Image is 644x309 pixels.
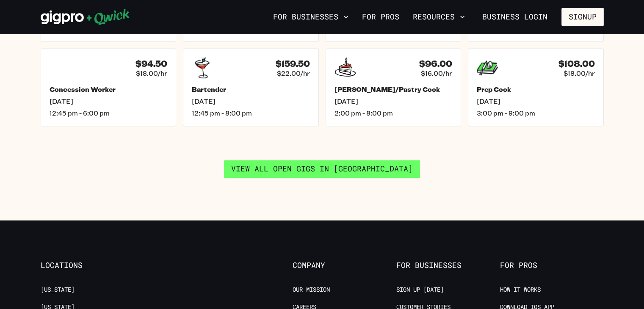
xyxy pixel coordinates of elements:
[477,85,595,94] h5: Prep Cook
[396,261,500,270] span: For Businesses
[276,58,310,69] h4: $159.50
[270,10,352,24] button: For Businesses
[334,85,453,94] h5: [PERSON_NAME]/Pastry Cook
[41,48,177,126] a: $94.50$18.00/hrConcession Worker[DATE]12:45 pm - 6:00 pm
[477,109,595,117] span: 3:00 pm - 9:00 pm
[50,109,168,117] span: 12:45 pm - 6:00 pm
[409,10,468,24] button: Resources
[192,97,310,105] span: [DATE]
[419,58,452,69] h4: $96.00
[326,48,462,126] a: $96.00$16.00/hr[PERSON_NAME]/Pastry Cook[DATE]2:00 pm - 8:00 pm
[334,97,453,105] span: [DATE]
[561,8,604,26] button: Signup
[334,109,453,117] span: 2:00 pm - 8:00 pm
[192,109,310,117] span: 12:45 pm - 8:00 pm
[500,285,541,293] a: How it Works
[564,69,595,77] span: $18.00/hr
[359,10,403,24] a: For Pros
[277,69,310,77] span: $22.00/hr
[136,69,167,77] span: $18.00/hr
[293,261,396,270] span: Company
[50,97,168,105] span: [DATE]
[224,160,420,178] a: View all open gigs in [GEOGRAPHIC_DATA]
[475,8,555,26] a: Business Login
[192,85,310,94] h5: Bartender
[396,285,444,293] a: Sign up [DATE]
[477,97,595,105] span: [DATE]
[41,285,75,293] a: [US_STATE]
[293,285,330,293] a: Our Mission
[183,48,319,126] a: $159.50$22.00/hrBartender[DATE]12:45 pm - 8:00 pm
[468,48,604,126] a: $108.00$18.00/hrPrep Cook[DATE]3:00 pm - 9:00 pm
[421,69,452,77] span: $16.00/hr
[500,261,604,270] span: For Pros
[41,261,144,270] span: Locations
[50,85,168,94] h5: Concession Worker
[558,58,595,69] h4: $108.00
[135,58,167,69] h4: $94.50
